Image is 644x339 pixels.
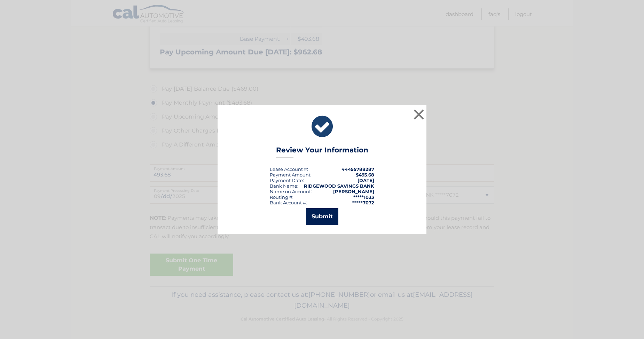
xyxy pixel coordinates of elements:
[270,200,307,205] div: Bank Account #:
[270,178,303,183] span: Payment Date
[358,178,374,183] span: [DATE]
[356,172,374,178] span: $493.68
[270,189,312,194] div: Name on Account:
[341,166,374,172] strong: 44455788287
[270,178,304,183] div: :
[412,107,426,121] button: ×
[304,183,374,189] strong: RIDGEWOOD SAVINGS BANK
[270,172,312,178] div: Payment Amount:
[333,189,374,194] strong: [PERSON_NAME]
[270,183,298,189] div: Bank Name:
[270,166,308,172] div: Lease Account #:
[276,146,368,158] h3: Review Your Information
[306,208,338,225] button: Submit
[270,194,293,200] div: Routing #:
